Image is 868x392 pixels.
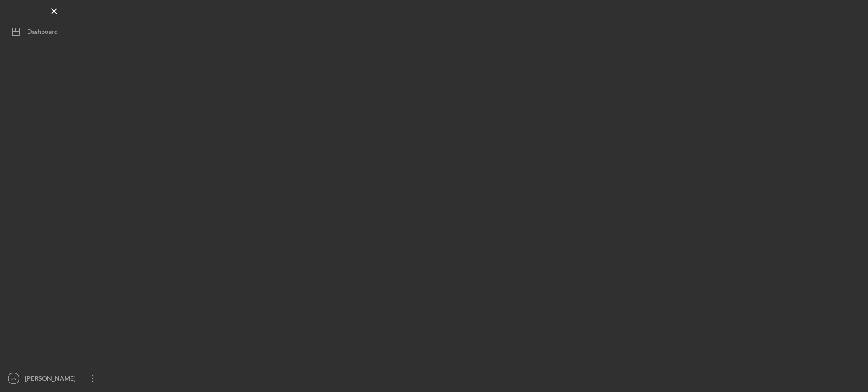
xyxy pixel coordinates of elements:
[5,369,104,387] button: JB[PERSON_NAME]
[11,376,16,381] text: JB
[23,369,81,390] div: [PERSON_NAME]
[27,23,58,43] div: Dashboard
[5,23,104,41] button: Dashboard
